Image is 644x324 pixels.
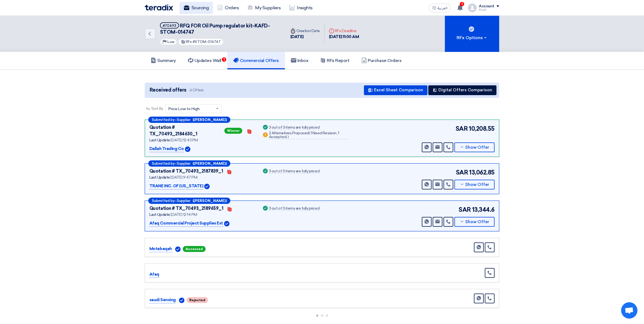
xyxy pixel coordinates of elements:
span: Last Update [149,212,170,217]
h5: Summary [151,58,176,63]
div: – [148,198,230,204]
img: profile_test.png [468,4,477,12]
a: Insights [285,2,317,14]
div: 2 Alternatives Proposed [269,131,349,139]
span: Show Offer [466,220,489,224]
button: العربية [429,4,451,12]
b: ([PERSON_NAME]) [193,118,227,121]
span: #STOM-014747 [193,40,221,44]
p: Afaq [149,271,159,278]
button: Show Offer [454,180,495,189]
div: – [148,117,230,123]
span: [DATE] 12:43 PM [171,138,198,142]
span: Accessed [183,246,206,252]
span: Received offers [150,86,186,94]
a: Updates Wall1 [182,52,227,69]
div: [DATE] 11:00 AM [329,34,359,40]
span: 6 Offers [190,88,204,93]
div: [DATE] [290,34,320,40]
a: Purchase Orders [356,52,408,69]
button: Excel Sheet Comparison [364,85,428,95]
span: Sort By [151,106,163,111]
h5: RFx Report [320,58,349,63]
a: Commercial Offers [227,52,285,69]
b: ([PERSON_NAME]) [193,199,227,202]
div: RFx Options [457,35,488,41]
div: Creation Date [290,28,320,34]
span: Submitted by [152,199,175,202]
span: [DATE] 12:14 PM [171,212,197,217]
span: [DATE] 9:47 PM [171,175,197,180]
span: Supplier [177,162,190,165]
span: ) [288,135,289,139]
div: RFx Deadline [329,28,359,34]
div: Quotation # TX_70493_2184630_1 [149,124,223,137]
span: Show Offer [466,183,489,187]
a: Sourcing [180,2,213,14]
img: Verified Account [224,221,230,226]
span: 13,062.85 [469,168,495,177]
a: Open chat [621,302,637,319]
span: SAR [456,168,468,177]
span: Winner [224,128,242,134]
img: Verified Account [179,298,184,303]
p: Motabaqah [149,246,172,252]
span: ( [309,131,310,135]
img: Verified Account [185,147,190,152]
span: Low [167,40,174,44]
div: Quotation # TX_70493_2189659_1 [149,205,224,212]
span: SAR [455,124,468,133]
button: RFx Options [445,16,499,52]
button: Show Offer [454,142,495,152]
div: – [148,160,230,167]
a: Orders [213,2,243,14]
div: 3 out of 3 items are fully priced [269,126,319,130]
img: Verified Account [175,247,181,252]
span: RFQ FOR Oil Pump regulator kit-KAFD-STOM-014747 [160,23,270,35]
div: 3 out of 3 items are fully priced [269,169,319,174]
a: Summary [145,52,182,69]
h5: RFQ FOR Oil Pump regulator kit-KAFD-STOM-014747 [160,22,279,36]
div: Khalil [479,8,499,11]
span: 1 [460,2,464,6]
span: Submitted by [152,162,175,165]
b: ([PERSON_NAME]) [193,162,227,165]
span: SAR [458,205,471,214]
span: 1 [222,57,226,62]
p: saudi Sensing [149,297,176,303]
span: Submitted by [152,118,175,121]
p: Afaq Commercial Project Supplies Est [149,220,223,227]
p: Dallah Trading Co [149,146,184,152]
button: Digital Offers Comparison [428,85,497,95]
p: TRANE INC. OF [US_STATE] [149,183,203,189]
span: Last Update [149,175,170,180]
button: Show Offer [454,217,495,227]
span: Rejected [187,297,208,303]
span: RFx [186,40,192,44]
h5: Updates Wall [188,58,221,63]
span: 1 Need Revision, [310,131,337,135]
h5: Purchase Orders [362,58,402,63]
div: #70493 [163,24,176,27]
h5: Commercial Offers [233,58,279,63]
span: 13,344.6 [472,205,495,214]
span: Supplier [177,199,190,202]
a: Inbox [285,52,315,69]
h5: Inbox [291,58,309,63]
div: Quotation # TX_70493_2187839_1 [149,168,223,175]
img: Verified Account [204,184,210,189]
span: Supplier [177,118,190,121]
span: العربية [438,6,447,10]
span: Last Update [149,138,170,142]
span: Show Offer [466,145,489,149]
a: My Suppliers [243,2,285,14]
span: Price Low to High [168,106,200,112]
div: 3 out of 3 items are fully priced [269,207,319,211]
a: RFx Report [314,52,355,69]
img: Teradix logo [145,4,173,11]
span: 1 Accepted, [269,131,339,139]
span: 10,208.55 [469,124,495,133]
div: Account [479,4,494,9]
